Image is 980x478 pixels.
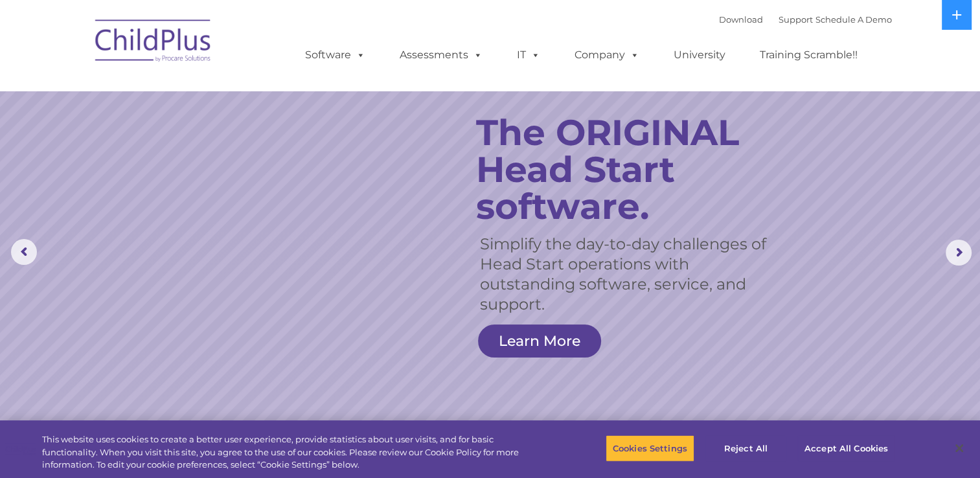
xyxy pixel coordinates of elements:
button: Close [945,434,974,462]
a: Assessments [387,42,496,68]
a: Schedule A Demo [815,14,892,25]
button: Reject All [705,435,786,462]
div: This website uses cookies to create a better user experience, provide statistics about user visit... [42,433,539,472]
a: Software [292,42,378,68]
a: University [661,42,738,68]
img: ChildPlus by Procare Solutions [89,10,218,75]
a: Support [779,14,813,25]
font: | [719,14,892,25]
rs-layer: The ORIGINAL Head Start software. [476,114,782,225]
a: Download [719,14,763,25]
span: Phone number [180,139,235,148]
rs-layer: Simplify the day-to-day challenges of Head Start operations with outstanding software, service, a... [480,234,767,314]
button: Accept All Cookies [797,435,895,462]
span: Last name [180,85,220,95]
a: Training Scramble!! [747,42,871,68]
a: Company [562,42,652,68]
a: Learn More [478,324,601,358]
button: Cookies Settings [606,435,694,462]
a: IT [504,42,553,68]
